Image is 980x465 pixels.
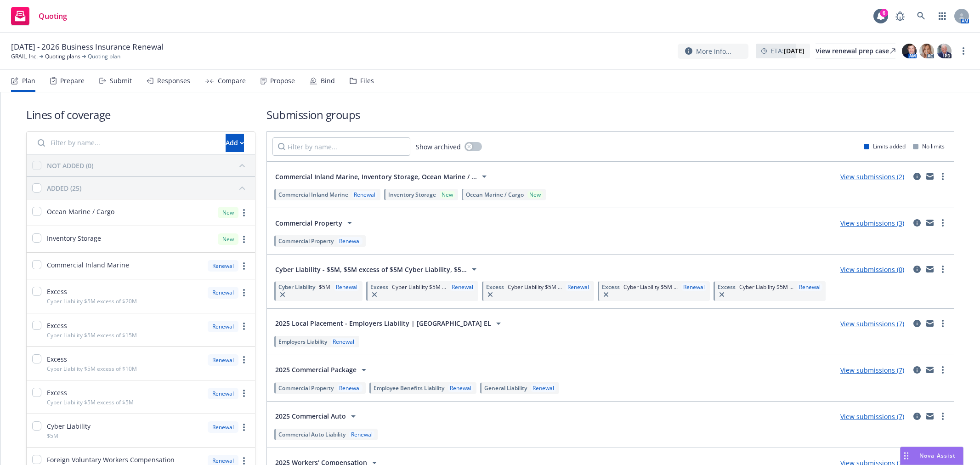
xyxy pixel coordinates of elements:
[275,172,477,181] span: Commercial Inland Marine, Inventory Storage, Ocean Marine / ...
[47,161,93,170] div: NOT ADDED (0)
[157,77,190,85] div: Responses
[272,260,482,278] button: Cyber Liability - $5M, $5M excess of $5M Cyber Liability, $5...
[88,52,120,61] span: Quoting plan
[912,411,923,422] a: circleInformation
[912,171,923,182] a: circleInformation
[47,183,81,193] div: ADDED (25)
[527,191,543,198] div: New
[39,12,67,20] span: Quoting
[531,384,556,392] div: Renewal
[278,384,334,392] span: Commercial Property
[238,287,249,298] a: more
[840,219,904,227] a: View submissions (3)
[238,207,249,218] a: more
[278,237,334,245] span: Commercial Property
[924,318,935,329] a: mail
[32,134,220,152] input: Filter by name...
[937,264,948,275] a: more
[272,407,362,425] button: 2025 Commercial Auto
[816,44,895,58] div: View renewal prep case
[218,233,238,245] div: New
[275,218,342,228] span: Commercial Property
[110,77,132,85] div: Submit
[352,191,377,198] div: Renewal
[278,338,327,346] span: Employers Liability
[60,77,85,85] div: Prepare
[272,137,410,156] input: Filter by name...
[440,191,455,198] div: New
[275,265,467,274] span: Cyber Liability - $5M, $5M excess of $5M Cyber Liability, $5...
[901,447,912,465] div: Drag to move
[840,366,904,374] a: View submissions (7)
[900,447,963,465] button: Nova Assist
[337,237,363,245] div: Renewal
[623,283,678,291] span: Cyber Liability $5M ...
[11,41,163,52] span: [DATE] - 2026 Business Insurance Renewal
[47,455,175,465] span: Foreign Voluntary Workers Compensation
[47,432,58,440] span: $5M
[278,431,346,438] span: Commercial Auto Liability
[392,283,446,291] span: Cyber Liability $5M ...
[349,431,374,438] div: Renewal
[47,158,249,173] button: NOT ADDED (0)
[912,264,923,275] a: circleInformation
[739,283,793,291] span: Cyber Liability $5M ...
[902,44,917,58] img: photo
[238,388,249,399] a: more
[334,283,359,291] div: Renewal
[47,365,137,373] span: Cyber Liability $5M excess of $10M
[784,46,804,55] strong: [DATE]
[272,214,358,232] button: Commercial Property
[270,77,295,85] div: Propose
[919,452,956,459] span: Nova Assist
[47,287,67,296] span: Excess
[388,191,436,198] span: Inventory Storage
[208,321,238,332] div: Renewal
[47,354,67,364] span: Excess
[218,207,238,218] div: New
[238,321,249,332] a: more
[913,142,945,150] div: No limits
[937,364,948,375] a: more
[47,331,137,339] span: Cyber Liability $5M excess of $15M
[696,46,731,56] span: More info...
[47,233,101,243] span: Inventory Storage
[47,207,114,216] span: Ocean Marine / Cargo
[416,142,461,152] span: Show archived
[47,398,134,406] span: Cyber Liability $5M excess of $5M
[718,283,736,291] span: Excess
[226,134,244,152] div: Add
[272,361,372,379] button: 2025 Commercial Package
[912,7,930,25] a: Search
[924,411,935,422] a: mail
[208,388,238,399] div: Renewal
[912,364,923,375] a: circleInformation
[238,422,249,433] a: more
[937,318,948,329] a: more
[681,283,707,291] div: Renewal
[566,283,591,291] div: Renewal
[47,421,91,431] span: Cyber Liability
[450,283,475,291] div: Renewal
[208,287,238,298] div: Renewal
[864,142,906,150] div: Limits added
[891,7,909,25] a: Report a Bug
[602,283,620,291] span: Excess
[374,384,444,392] span: Employee Benefits Liability
[840,412,904,421] a: View submissions (7)
[816,44,895,58] a: View renewal prep case
[26,107,255,122] h1: Lines of coverage
[678,44,748,59] button: More info...
[840,172,904,181] a: View submissions (2)
[47,260,129,270] span: Commercial Inland Marine
[360,77,374,85] div: Files
[208,354,238,366] div: Renewal
[331,338,356,346] div: Renewal
[924,171,935,182] a: mail
[47,181,249,195] button: ADDED (25)
[208,421,238,433] div: Renewal
[797,283,822,291] div: Renewal
[278,283,315,291] span: Cyber Liability
[238,261,249,272] a: more
[924,364,935,375] a: mail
